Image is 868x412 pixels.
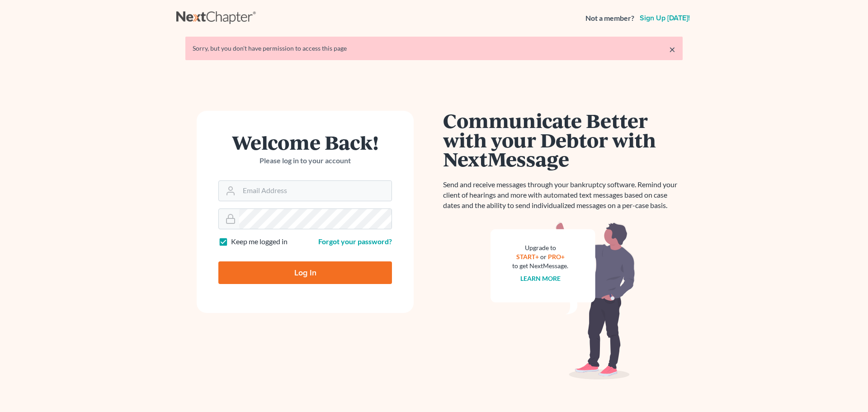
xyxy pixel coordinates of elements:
label: Keep me logged in [231,237,288,247]
a: Learn more [520,275,561,282]
h1: Communicate Better with your Debtor with NextMessage [443,111,683,169]
p: Send and receive messages through your bankruptcy software. Remind your client of hearings and mo... [443,180,683,211]
a: Sign up [DATE]! [638,14,692,22]
input: Log In [218,261,392,284]
img: nextmessage_bg-59042aed3d76b12b5cd301f8e5b87938c9018125f34e5fa2b7a6b67550977c72.svg [491,222,635,380]
strong: Not a member? [585,13,634,24]
a: PRO+ [548,253,565,260]
span: or [540,253,547,260]
input: Email Address [239,181,392,201]
a: START+ [516,253,539,260]
div: to get NextMessage. [512,261,568,270]
div: Sorry, but you don't have permission to access this page [193,44,675,53]
p: Please log in to your account [218,156,392,166]
a: Forgot your password? [318,237,392,246]
div: Upgrade to [512,243,568,252]
h1: Welcome Back! [218,133,392,152]
a: × [669,44,675,55]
